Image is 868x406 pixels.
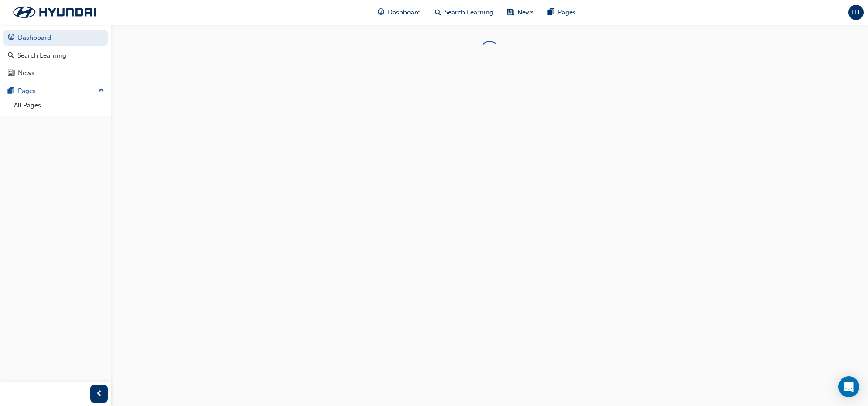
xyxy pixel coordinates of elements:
[98,85,104,96] span: up-icon
[435,7,441,18] span: search-icon
[848,5,864,20] button: HT
[548,7,554,18] span: pages-icon
[10,99,108,112] a: All Pages
[500,3,541,21] a: news-iconNews
[444,7,493,17] span: Search Learning
[3,83,108,99] button: Pages
[378,7,384,18] span: guage-icon
[8,69,14,77] span: news-icon
[3,30,108,46] a: Dashboard
[8,52,14,60] span: search-icon
[8,87,14,95] span: pages-icon
[838,376,859,397] div: Open Intercom Messenger
[96,389,103,399] span: prev-icon
[507,7,514,18] span: news-icon
[852,7,861,17] span: HT
[3,28,108,83] button: DashboardSearch LearningNews
[18,86,36,96] div: Pages
[517,7,534,17] span: News
[3,65,108,81] a: News
[558,7,576,17] span: Pages
[388,7,421,17] span: Dashboard
[4,3,105,21] img: Trak
[8,34,14,42] span: guage-icon
[541,3,583,21] a: pages-iconPages
[428,3,500,21] a: search-iconSearch Learning
[17,51,66,61] div: Search Learning
[371,3,428,21] a: guage-iconDashboard
[18,68,34,78] div: News
[3,48,108,64] a: Search Learning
